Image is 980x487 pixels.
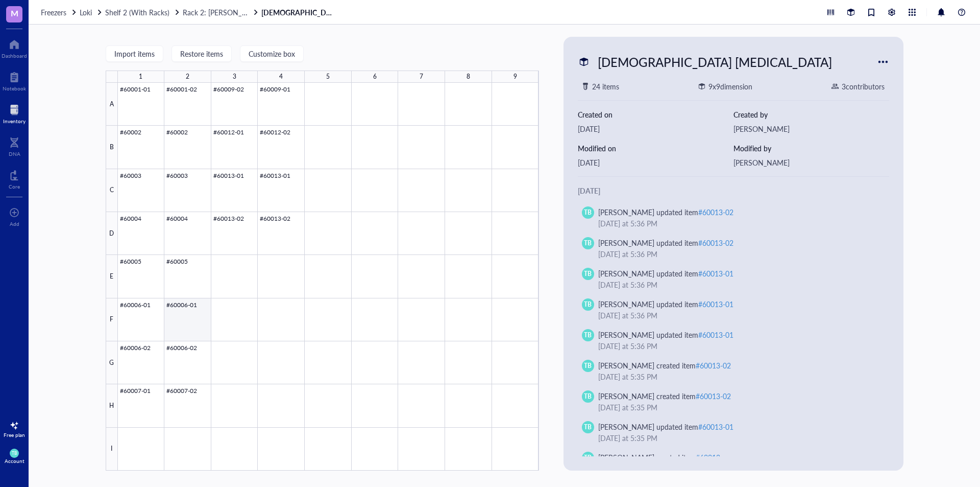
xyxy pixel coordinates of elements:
[598,371,877,382] div: [DATE] at 5:35 PM
[598,340,877,352] div: [DATE] at 5:36 PM
[698,299,733,309] div: #60013-01
[733,109,889,120] div: Created by
[240,45,304,62] button: Customize box
[578,123,733,134] div: [DATE]
[578,143,733,154] div: Modified on
[578,325,889,356] a: TB[PERSON_NAME] updated item#60013-01[DATE] at 5:36 PM
[9,134,20,157] a: DNA
[105,8,259,17] a: Shelf 2 (With Racks)Rack 2: [PERSON_NAME]/[PERSON_NAME] Lab (EPICenter)
[373,70,377,83] div: 6
[180,50,223,58] span: Restore items
[584,453,592,462] span: TB
[578,185,889,196] div: [DATE]
[598,268,733,279] div: [PERSON_NAME] updated item
[106,341,118,384] div: G
[598,237,733,248] div: [PERSON_NAME] updated item
[171,45,232,62] button: Restore items
[9,151,20,157] div: DNA
[2,53,27,59] div: Dashboard
[326,70,330,83] div: 5
[598,310,877,321] div: [DATE] at 5:36 PM
[698,238,733,248] div: #60013-02
[80,8,103,17] a: Loki
[842,81,885,92] div: 3 contributor s
[80,7,92,17] span: Loki
[698,268,733,279] div: #60013-01
[279,70,283,83] div: 4
[105,7,169,17] span: Shelf 2 (With Racks)
[9,167,20,190] a: Core
[696,452,720,462] div: #60012
[584,208,592,217] span: TB
[733,157,889,168] div: [PERSON_NAME]
[598,329,733,340] div: [PERSON_NAME] updated item
[598,360,731,371] div: [PERSON_NAME] created item
[106,428,118,471] div: I
[106,384,118,427] div: H
[593,51,837,73] div: [DEMOGRAPHIC_DATA] [MEDICAL_DATA]
[261,8,338,17] a: [DEMOGRAPHIC_DATA] [MEDICAL_DATA]
[696,391,731,401] div: #60013-02
[106,83,118,126] div: A
[598,218,877,229] div: [DATE] at 5:36 PM
[584,269,592,279] span: TB
[698,330,733,340] div: #60013-01
[578,356,889,386] a: TB[PERSON_NAME] created item#60013-02[DATE] at 5:35 PM
[513,70,517,83] div: 9
[106,212,118,255] div: D
[598,279,877,290] div: [DATE] at 5:36 PM
[249,50,295,58] span: Customize box
[592,81,619,92] div: 24 items
[598,248,877,260] div: [DATE] at 5:36 PM
[696,360,731,370] div: #60013-02
[584,239,592,248] span: TB
[584,300,592,309] span: TB
[584,361,592,370] span: TB
[3,85,26,91] div: Notebook
[139,70,142,83] div: 1
[708,81,752,92] div: 9 x 9 dimension
[598,206,733,218] div: [PERSON_NAME] updated item
[598,298,733,310] div: [PERSON_NAME] updated item
[578,448,889,478] a: TB[PERSON_NAME] created item#60012
[3,102,26,124] a: Inventory
[698,422,733,432] div: #60013-01
[2,36,27,59] a: Dashboard
[41,8,78,17] a: Freezers
[10,221,19,227] div: Add
[598,432,877,444] div: [DATE] at 5:35 PM
[106,126,118,169] div: B
[598,402,877,413] div: [DATE] at 5:35 PM
[186,70,189,83] div: 2
[233,70,236,83] div: 3
[733,143,889,154] div: Modified by
[3,118,26,124] div: Inventory
[584,331,592,340] span: TB
[183,7,375,17] span: Rack 2: [PERSON_NAME]/[PERSON_NAME] Lab (EPICenter)
[578,264,889,294] a: TB[PERSON_NAME] updated item#60013-01[DATE] at 5:36 PM
[106,298,118,341] div: F
[9,183,20,190] div: Core
[598,421,733,432] div: [PERSON_NAME] updated item
[106,169,118,212] div: C
[5,458,24,464] div: Account
[698,207,733,217] div: #60013-02
[106,255,118,298] div: E
[578,157,733,168] div: [DATE]
[12,451,17,456] span: TB
[106,45,163,62] button: Import items
[578,109,733,120] div: Created on
[11,7,18,19] span: M
[4,432,25,438] div: Free plan
[41,7,66,17] span: Freezers
[578,294,889,325] a: TB[PERSON_NAME] updated item#60013-01[DATE] at 5:36 PM
[733,123,889,134] div: [PERSON_NAME]
[578,417,889,448] a: TB[PERSON_NAME] updated item#60013-01[DATE] at 5:35 PM
[3,69,26,91] a: Notebook
[584,392,592,401] span: TB
[467,70,470,83] div: 8
[584,423,592,432] span: TB
[598,390,731,402] div: [PERSON_NAME] created item
[420,70,423,83] div: 7
[578,202,889,233] a: TB[PERSON_NAME] updated item#60013-02[DATE] at 5:36 PM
